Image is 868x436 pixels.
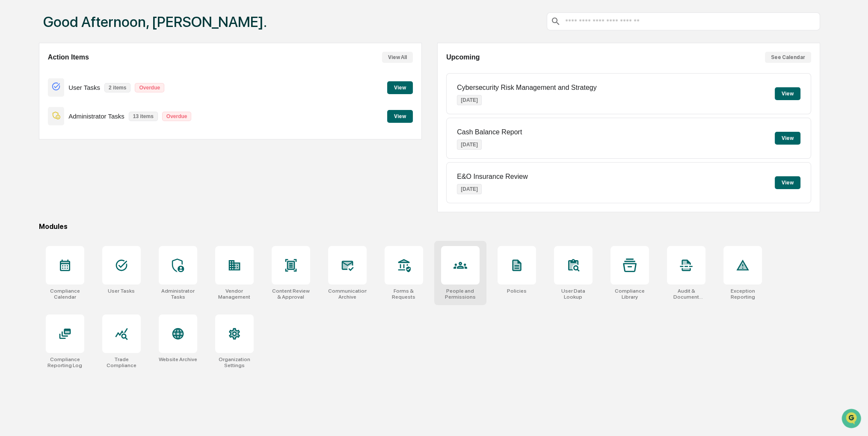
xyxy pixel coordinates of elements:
img: 8933085812038_c878075ebb4cc5468115_72.jpg [18,65,33,80]
button: View [775,132,800,145]
p: How can we help? [9,18,156,31]
div: Audit & Document Logs [667,288,705,300]
div: Organization Settings [215,356,254,368]
div: Start new chat [39,65,140,74]
span: • [71,116,74,123]
p: 2 items [104,83,130,92]
span: [PERSON_NAME] [27,116,69,123]
a: 🗄️Attestations [59,148,110,163]
div: Modules [39,222,820,231]
div: We're available if you need us! [39,74,118,80]
button: View [775,176,800,189]
div: 🖐️ [9,152,15,159]
a: 🖐️Preclearance [5,148,59,163]
p: Overdue [135,83,164,92]
div: Administrator Tasks [159,288,197,300]
div: Policies [507,288,527,294]
a: 🔎Data Lookup [5,164,57,180]
button: View All [382,52,413,63]
button: View [387,110,413,123]
p: User Tasks [68,84,100,91]
p: 13 items [129,112,158,121]
a: View [387,83,413,91]
button: See Calendar [765,52,811,63]
div: People and Permissions [441,288,480,300]
div: User Data Lookup [554,288,592,300]
iframe: Open customer support [841,408,864,431]
span: [DATE] [76,116,93,123]
div: Forms & Requests [385,288,423,300]
span: Pylon [85,189,104,195]
p: [DATE] [457,95,482,105]
button: View [387,81,413,94]
h1: Good Afternoon, [PERSON_NAME]. [43,13,267,30]
div: Compliance Reporting Log [46,356,84,368]
button: View [775,87,800,100]
div: 🗄️ [62,152,69,159]
img: 1746055101610-c473b297-6a78-478c-a979-82029cc54cd1 [9,65,24,80]
p: Overdue [162,112,192,121]
h2: Action Items [48,53,89,61]
div: Website Archive [159,356,197,362]
p: Administrator Tasks [68,113,124,120]
div: Past conversations [9,95,57,101]
button: Start new chat [145,68,156,78]
p: Cybersecurity Risk Management and Strategy [457,84,596,92]
div: Exception Reporting [723,288,762,300]
div: Compliance Calendar [46,288,84,300]
div: Trade Compliance [102,356,141,368]
span: Preclearance [17,151,55,160]
p: [DATE] [457,184,482,194]
div: Content Review & Approval [272,288,310,300]
div: Communications Archive [328,288,367,300]
div: User Tasks [108,288,135,294]
div: Compliance Library [610,288,649,300]
p: Cash Balance Report [457,128,522,136]
span: Data Lookup [17,168,54,176]
p: [DATE] [457,139,482,150]
img: Sigrid Alegria [9,108,22,122]
h2: Upcoming [446,53,480,61]
a: Powered byPylon [60,188,104,195]
button: See all [133,93,156,103]
span: Attestations [71,151,106,160]
div: Vendor Management [215,288,254,300]
a: View [387,112,413,120]
div: 🔎 [9,169,15,175]
p: E&O Insurance Review [457,173,527,181]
